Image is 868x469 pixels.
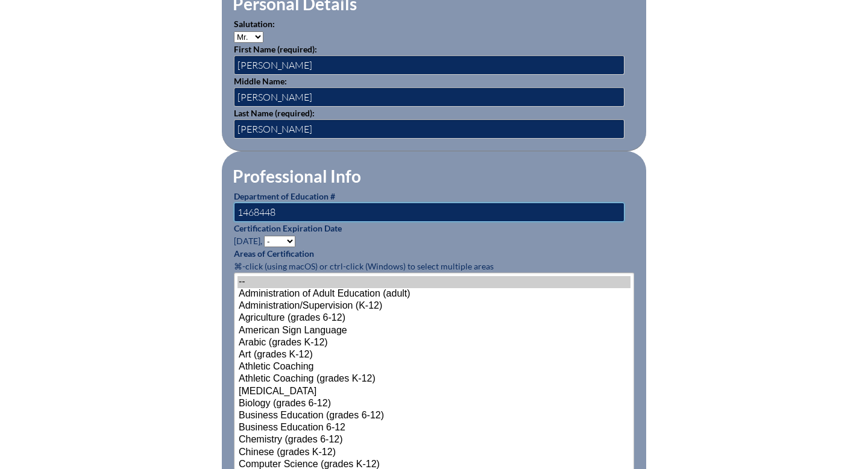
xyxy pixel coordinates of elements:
label: Areas of Certification [234,248,314,259]
option: Administration of Adult Education (adult) [237,288,631,300]
option: Arabic (grades K-12) [237,337,631,349]
label: Salutation: [234,19,275,29]
span: [DATE], [234,236,262,246]
select: persons_salutation [234,31,263,43]
option: Athletic Coaching (grades K-12) [237,373,631,385]
option: Athletic Coaching [237,361,631,373]
option: Biology (grades 6-12) [237,398,631,410]
label: Certification Expiration Date [234,223,342,233]
option: Administration/Supervision (K-12) [237,300,631,312]
option: Business Education (grades 6-12) [237,410,631,422]
option: Chinese (grades K-12) [237,447,631,459]
option: Business Education 6-12 [237,422,631,434]
label: First Name (required): [234,44,317,54]
option: American Sign Language [237,325,631,337]
label: Last Name (required): [234,108,315,118]
label: Middle Name: [234,76,287,86]
legend: Professional Info [231,166,362,186]
option: [MEDICAL_DATA] [237,386,631,398]
label: Department of Education # [234,191,335,201]
option: -- [237,276,631,288]
option: Agriculture (grades 6-12) [237,312,631,324]
option: Chemistry (grades 6-12) [237,434,631,446]
option: Art (grades K-12) [237,349,631,361]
